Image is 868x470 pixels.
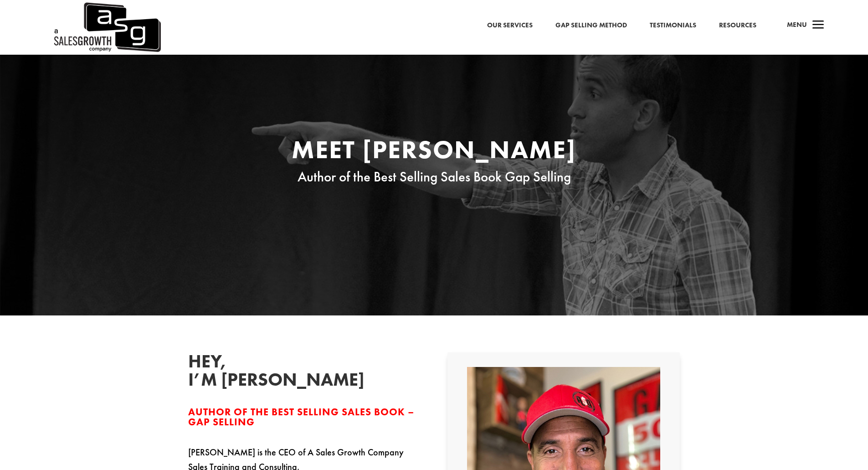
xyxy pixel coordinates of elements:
[188,405,414,429] span: Author of the Best Selling Sales Book – Gap Selling
[298,168,571,186] span: Author of the Best Selling Sales Book Gap Selling
[188,352,325,393] h2: Hey, I’m [PERSON_NAME]
[809,16,827,35] span: a
[555,20,627,31] a: Gap Selling Method
[487,20,533,31] a: Our Services
[719,20,756,31] a: Resources
[261,137,607,167] h1: Meet [PERSON_NAME]
[787,20,807,29] span: Menu
[650,20,696,31] a: Testimonials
